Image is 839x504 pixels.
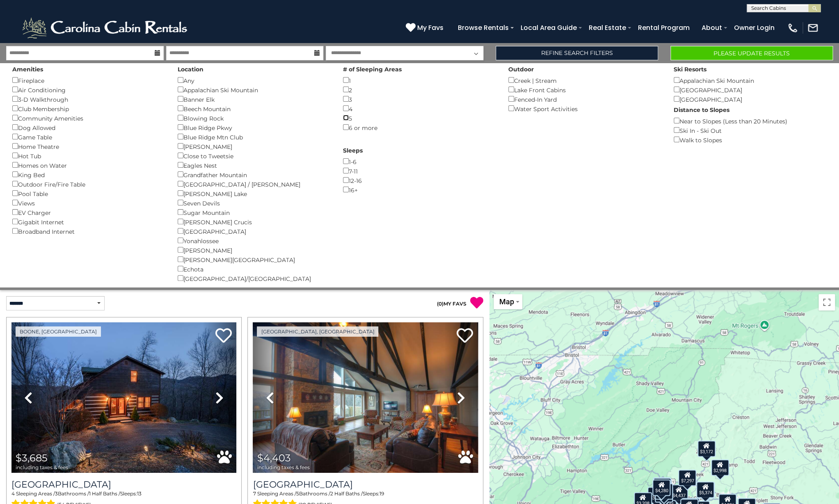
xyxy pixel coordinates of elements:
span: My Favs [417,23,444,33]
span: 13 [137,490,142,497]
div: Fenced-In Yard [508,94,661,104]
div: [PERSON_NAME] Crucis [178,217,331,226]
div: Community Amenities [12,113,165,123]
img: thumbnail_163275543.jpeg [11,322,236,473]
a: Rental Program [634,21,694,35]
label: # of Sleeping Areas [343,65,402,73]
h3: Majestic Mountain Haus [253,479,478,490]
span: 1 Half Baths / [89,490,120,497]
label: Amenities [12,65,43,73]
span: ( ) [437,301,444,307]
div: 12-16 [343,176,496,185]
div: $3,910 [647,486,665,503]
button: Change map style [494,294,522,309]
a: [GEOGRAPHIC_DATA], [GEOGRAPHIC_DATA] [257,326,378,337]
div: Sugar Mountain [178,208,331,217]
div: 5 [343,113,496,123]
div: 4 [343,104,496,113]
a: [GEOGRAPHIC_DATA] [253,479,478,490]
div: [PERSON_NAME] Lake [178,189,331,198]
button: Please Update Results [670,46,833,60]
div: 1 [343,75,496,85]
div: Game Table [12,132,165,141]
div: $2,998 [711,459,729,475]
label: Location [178,65,203,73]
div: [GEOGRAPHIC_DATA] [674,94,827,104]
span: Map [499,297,514,306]
div: Home Theatre [12,141,165,151]
div: 7-11 [343,166,496,176]
span: $4,403 [257,452,290,464]
div: $4,437 [670,484,688,500]
div: Gigabit Internet [12,217,165,226]
div: [GEOGRAPHIC_DATA] / [PERSON_NAME] [178,179,331,189]
span: including taxes & fees [16,465,68,470]
span: including taxes & fees [257,465,309,470]
div: 3 [343,94,496,104]
div: Appalachian Ski Mountain [178,85,331,94]
div: $3,172 [697,440,716,457]
img: White-1-2.png [21,16,191,40]
div: $3,685 [697,481,715,498]
a: Add to favorites [215,327,231,345]
div: Blowing Rock [178,113,331,123]
div: 6 or more [343,123,496,132]
div: Air Conditioning [12,85,165,94]
a: [GEOGRAPHIC_DATA] [11,479,236,490]
a: My Favs [406,23,446,33]
div: Pool Table [12,189,165,198]
div: Echota [178,264,331,274]
div: $5,374 [696,481,714,498]
div: Appalachian Ski Mountain [674,75,827,85]
a: Real Estate [585,21,630,35]
div: Creek | Stream [508,75,661,85]
div: EV Charger [12,208,165,217]
label: Outdoor [508,65,534,73]
span: $3,685 [16,452,48,464]
img: mail-regular-white.png [807,22,818,34]
div: Hot Tub [12,151,165,160]
div: Blue Ridge Pkwy [178,123,331,132]
div: 1-6 [343,157,496,166]
div: 16+ [343,185,496,194]
div: Any [178,75,331,85]
div: Lake Front Cabins [508,85,661,94]
a: Local Area Guide [517,21,581,35]
div: Club Membership [12,104,165,113]
div: Blue Ridge Mtn Club [178,132,331,141]
span: 19 [379,490,384,497]
span: 0 [439,301,442,307]
div: $2,835 [655,486,673,502]
div: Close to Tweetsie [178,151,331,160]
a: Browse Rentals [454,21,513,35]
div: [GEOGRAPHIC_DATA]/[GEOGRAPHIC_DATA] [178,274,331,283]
span: 7 [253,490,256,497]
a: Refine Search Filters [496,46,658,60]
div: Ski In - Ski Out [674,125,827,135]
label: Distance to Slopes [674,106,729,114]
span: 4 [11,490,15,497]
a: Boone, [GEOGRAPHIC_DATA] [16,326,101,337]
div: $4,280 [652,479,670,496]
div: Homes on Water [12,160,165,170]
div: [PERSON_NAME] [178,141,331,151]
div: Near to Slopes (Less than 20 Minutes) [674,116,827,125]
div: [GEOGRAPHIC_DATA] [674,85,827,94]
div: $4,613 [653,477,671,494]
div: Beech Mountain [178,104,331,113]
a: Add to favorites [457,327,473,345]
a: Owner Login [730,21,779,35]
div: Seven Devils [178,198,331,208]
a: (0)MY FAVS [437,301,466,307]
a: About [697,21,726,35]
span: 5 [296,490,299,497]
div: Views [12,198,165,208]
div: 3-D Walkthrough [12,94,165,104]
div: Grandfather Mountain [178,170,331,179]
label: Ski Resorts [674,65,706,73]
div: Fireplace [12,75,165,85]
span: 2 Half Baths / [330,490,362,497]
label: Sleeps [343,146,363,155]
div: [PERSON_NAME][GEOGRAPHIC_DATA] [178,255,331,264]
div: Banner Elk [178,94,331,104]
